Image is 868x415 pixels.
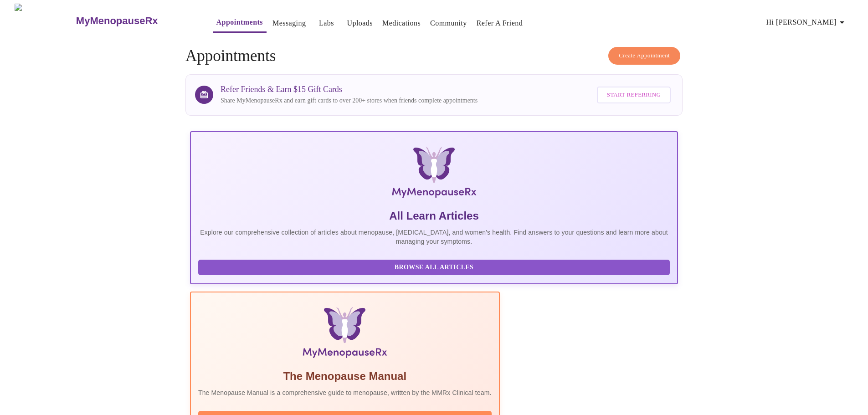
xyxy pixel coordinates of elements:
img: Menopause Manual [245,307,445,362]
button: Start Referring [597,87,671,103]
img: MyMenopauseRx Logo [15,4,75,38]
p: The Menopause Manual is a comprehensive guide to menopause, written by the MMRx Clinical team. [198,388,492,397]
button: Community [426,14,471,32]
button: Labs [312,14,341,32]
h5: All Learn Articles [198,209,670,223]
button: Hi [PERSON_NAME] [763,13,851,31]
a: Messaging [272,17,306,30]
a: Uploads [347,17,373,30]
a: Browse All Articles [198,263,672,271]
a: Refer a Friend [477,17,523,30]
button: Appointments [213,13,267,33]
button: Medications [379,14,424,32]
h5: The Menopause Manual [198,369,492,384]
span: Hi [PERSON_NAME] [766,16,847,29]
img: MyMenopauseRx Logo [272,147,596,201]
p: Share MyMenopauseRx and earn gift cards to over 200+ stores when friends complete appointments [221,96,478,105]
h3: MyMenopauseRx [76,15,158,27]
button: Uploads [343,14,376,32]
button: Browse All Articles [198,260,670,276]
button: Refer a Friend [473,14,527,32]
h3: Refer Friends & Earn $15 Gift Cards [221,85,478,94]
a: Labs [319,17,334,30]
button: Messaging [269,14,309,32]
p: Explore our comprehensive collection of articles about menopause, [MEDICAL_DATA], and women's hea... [198,228,670,246]
a: Community [430,17,467,30]
a: MyMenopauseRx [75,5,194,37]
span: Browse All Articles [207,262,661,273]
a: Medications [382,17,421,30]
a: Appointments [216,16,263,29]
h4: Appointments [185,47,683,65]
a: Start Referring [595,82,673,108]
span: Create Appointment [619,51,670,61]
span: Start Referring [607,90,661,100]
button: Create Appointment [608,47,680,65]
